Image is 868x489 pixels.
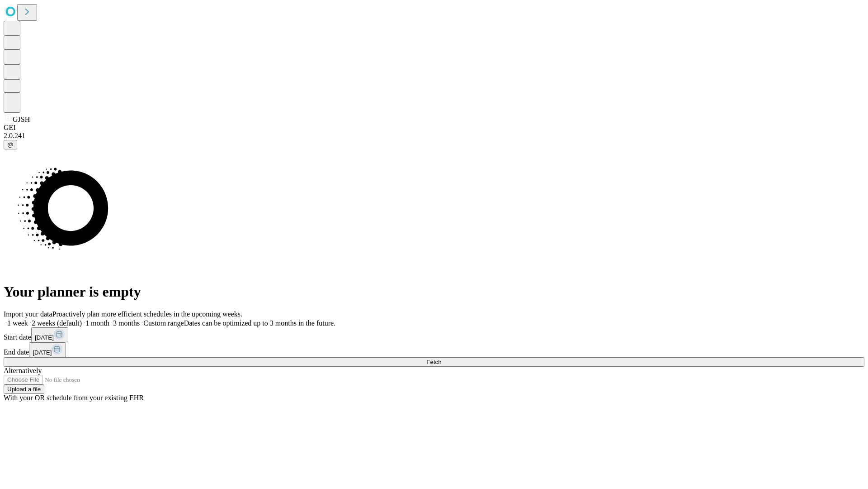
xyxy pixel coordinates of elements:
button: Upload a file [4,384,44,394]
span: 3 months [113,319,140,327]
h1: Your planner is empty [4,283,864,300]
button: Fetch [4,357,864,367]
span: Alternatively [4,367,42,374]
div: Start date [4,327,864,342]
span: Custom range [143,319,184,327]
span: 1 month [85,319,109,327]
span: GJSH [13,115,30,123]
span: [DATE] [33,349,52,356]
div: End date [4,342,864,357]
button: @ [4,140,17,149]
span: With your OR schedule from your existing EHR [4,394,144,402]
span: 1 week [7,319,28,327]
div: 2.0.241 [4,132,864,140]
span: @ [7,141,14,148]
button: [DATE] [31,327,68,342]
div: GEI [4,124,864,132]
span: Dates can be optimized up to 3 months in the future. [184,319,335,327]
span: [DATE] [35,334,54,341]
span: Proactively plan more efficient schedules in the upcoming weeks. [52,310,242,318]
span: Import your data [4,310,52,318]
button: [DATE] [29,342,66,357]
span: 2 weeks (default) [32,319,82,327]
span: Fetch [426,359,441,365]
